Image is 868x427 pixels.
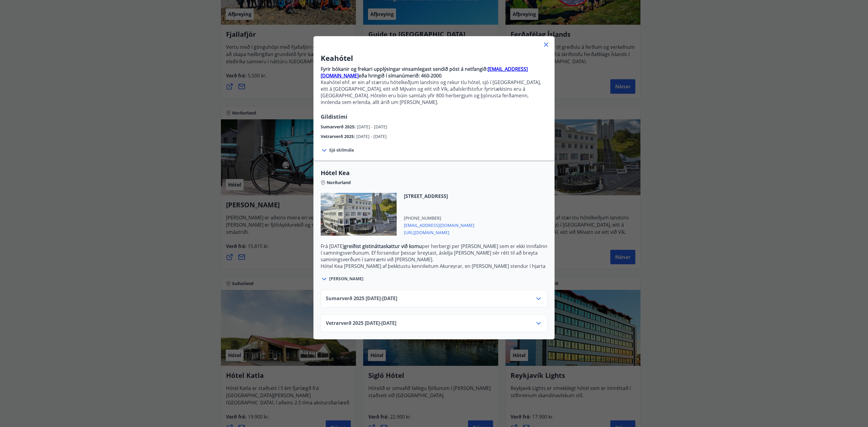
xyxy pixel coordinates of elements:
span: [PERSON_NAME] [329,276,363,282]
span: Vetrarverð 2025 [DATE] - [DATE] [326,320,396,327]
span: Vetrarverð 2025 : [321,133,356,139]
span: Sjá skilmála [329,147,354,153]
h3: Keahótel [321,53,547,63]
p: Frá [DATE] per herbergi per [PERSON_NAME] sem er ekki innifalinn í samningsverðunum. Ef forsendur... [321,243,547,263]
p: Hótel Kea [PERSON_NAME] af þekktustu kennileitum Akureyrar, en [PERSON_NAME] stendur í hjarta mið... [321,263,547,289]
span: [PHONE_NUMBER] [404,215,474,221]
span: Sumarverð 2025 : [321,124,357,130]
span: Gildistími [321,113,348,120]
span: Hótel Kea [321,169,547,177]
span: [DATE] - [DATE] [356,133,387,139]
span: [DATE] - [DATE] [357,124,387,130]
span: [EMAIL_ADDRESS][DOMAIN_NAME] [404,221,474,228]
strong: eða hringið í símanúmerið: 460-2000 [359,72,442,79]
strong: greiðist gistináttaskattur við komu [344,243,422,250]
strong: Fyrir bókanir og frekari upplýsingar vinsamlegast sendið póst á netfangið: [321,66,488,72]
span: Sumarverð 2025 [DATE] - [DATE] [326,295,397,302]
span: Norðurland [327,180,351,186]
span: [URL][DOMAIN_NAME] [404,228,474,236]
span: [STREET_ADDRESS] [404,193,474,199]
p: Keahótel ehf. er ein af stærstu hótelkeðjum landsins og rekur tíu hótel, sjö í [GEOGRAPHIC_DATA],... [321,79,547,105]
a: [EMAIL_ADDRESS][DOMAIN_NAME] [321,66,528,79]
